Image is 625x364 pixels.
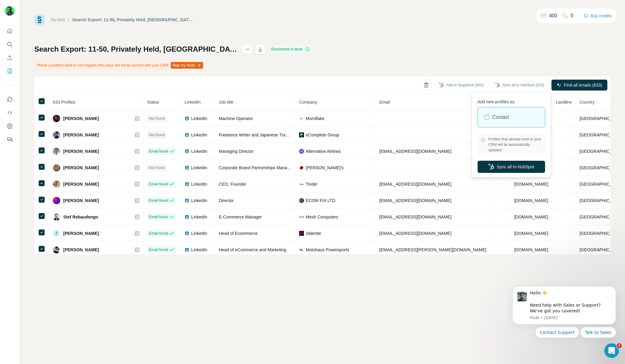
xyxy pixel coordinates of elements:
button: Dashboard [5,121,15,132]
span: [PERSON_NAME] [63,247,99,253]
button: Use Surfe on LinkedIn [5,94,15,105]
span: [PERSON_NAME] [63,165,99,171]
img: Avatar [53,246,60,253]
img: company-logo [299,182,304,187]
span: Profiles that already exist in your CRM will be automatically updated. [489,136,542,153]
button: Buy credits [583,12,612,20]
img: LinkedIn logo [185,165,189,170]
div: Z [53,230,60,237]
label: Contact [492,114,509,121]
button: Sync all to HubSpot (633) [491,81,548,90]
span: [PERSON_NAME] [63,115,99,122]
img: company-logo [299,215,304,219]
img: Avatar [53,197,60,204]
span: Email found [149,247,168,252]
span: Stef Rebaudengo [63,214,98,220]
img: LinkedIn logo [185,149,189,154]
span: [DOMAIN_NAME] [514,231,548,236]
img: company-logo [299,231,304,236]
span: [DOMAIN_NAME] [514,215,548,219]
span: [EMAIL_ADDRESS][DOMAIN_NAME] [379,231,451,236]
span: [GEOGRAPHIC_DATA] [579,149,624,154]
button: Search [5,39,15,50]
img: Surfe Logo [34,15,45,25]
button: Map my fields [171,62,203,69]
p: 400 [549,12,557,19]
button: Sync all to HubSpot [478,161,545,173]
span: LinkedIn [191,148,207,154]
span: LinkedIn [185,100,201,105]
a: My lists [51,17,65,22]
img: Avatar [5,6,15,16]
span: [PERSON_NAME] [63,181,99,187]
span: Country [579,100,594,105]
span: LinkedIn [191,230,207,236]
img: Avatar [53,131,60,139]
span: Director [219,198,234,203]
span: [GEOGRAPHIC_DATA] [579,198,624,203]
span: LinkedIn [191,214,207,220]
span: ECOM FIX LTD [306,197,335,204]
span: [PERSON_NAME] [63,148,99,154]
img: LinkedIn logo [185,198,189,203]
span: Company [299,100,317,105]
span: Freelance Writer and Japanese Translator [219,132,298,137]
span: Mesh Computers [306,214,338,220]
span: Email [379,100,390,105]
img: Avatar [53,164,60,171]
span: E-Commerce Manager [219,215,262,219]
span: Find all emails (633) [564,82,602,88]
span: LinkedIn [191,247,207,253]
span: Valentte [306,230,321,236]
img: Avatar [53,213,60,221]
li: / [68,17,69,23]
span: Alternative Airlines [306,148,341,154]
span: [EMAIL_ADDRESS][DOMAIN_NAME] [379,149,451,154]
span: Email found [149,231,168,236]
img: Avatar [53,148,60,155]
button: Enrich CSV [5,52,15,63]
img: Avatar [53,180,60,188]
span: Landline [556,100,572,105]
img: company-logo [299,247,304,252]
p: 0 [571,12,573,19]
span: LinkedIn [191,181,207,187]
img: company-logo [299,165,304,170]
img: LinkedIn logo [185,215,189,219]
span: Corporate Brand Partnerships Manager [219,165,293,170]
span: LinkedIn [191,115,207,122]
img: LinkedIn logo [185,231,189,236]
img: company-logo [299,198,304,203]
span: [GEOGRAPHIC_DATA] [579,231,624,236]
span: Tinder [306,181,318,187]
span: Managing Director [219,149,254,154]
span: 633 Profiles [53,100,75,105]
span: [GEOGRAPHIC_DATA] [579,165,624,170]
img: LinkedIn logo [185,116,189,121]
span: LinkedIn [191,197,207,204]
span: Machine Operator [219,116,253,121]
button: My lists [5,66,15,77]
div: Enrichment is done [269,46,312,53]
span: Email found [149,149,168,154]
div: Phone (Landline) field is not mapped, this value will not be synced with your CRM [34,60,204,70]
img: LinkedIn logo [185,182,189,187]
span: [GEOGRAPHIC_DATA] [579,132,624,137]
span: 2 [617,343,622,348]
span: [PERSON_NAME] [63,197,99,204]
span: [GEOGRAPHIC_DATA] [579,116,624,121]
button: Add to Sequence (633) [435,81,488,90]
img: company-logo [299,116,304,121]
div: Search Export: 11-50, Privately Held, [GEOGRAPHIC_DATA], Ecommerce Manager, Director of Ecommerce... [72,17,193,23]
h1: Search Export: 11-50, Privately Held, [GEOGRAPHIC_DATA], Ecommerce Manager, Director of Ecommerce... [34,44,237,54]
span: Not found [149,132,165,138]
span: [DOMAIN_NAME] [514,198,548,203]
img: LinkedIn logo [185,132,189,137]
